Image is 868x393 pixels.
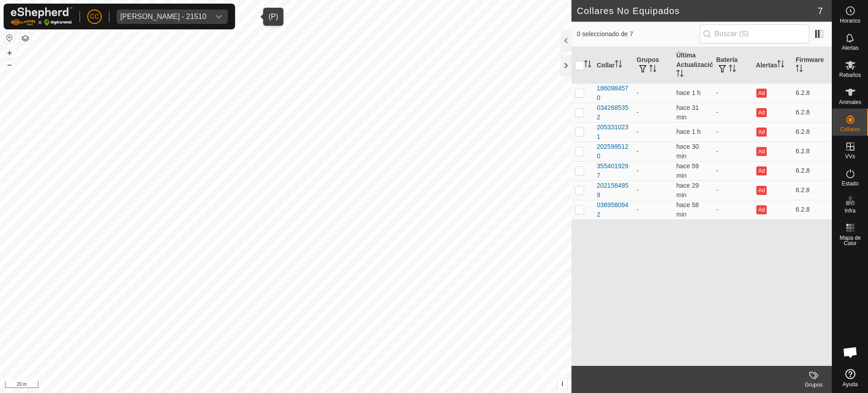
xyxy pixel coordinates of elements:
div: 2021564959 [597,181,629,200]
span: 7 oct 2025, 14:09 [676,182,699,199]
th: Batería [712,47,752,84]
p-sorticon: Activar para ordenar [584,62,591,69]
td: - [712,200,752,219]
button: i [557,379,567,389]
td: - [633,161,673,180]
a: Contáctenos [302,381,332,389]
td: - [633,103,673,122]
button: Ad [756,186,766,195]
div: 0369580942 [597,200,629,219]
span: Rebaños [839,72,861,78]
span: Infra [844,208,855,213]
p-sorticon: Activar para ordenar [615,62,622,69]
div: [PERSON_NAME] - 21510 [120,13,206,20]
span: 7 oct 2025, 13:39 [676,201,699,218]
button: + [4,47,15,58]
th: Collar [593,47,633,84]
a: Ayuda [832,365,868,391]
th: Alertas [752,47,792,84]
p-sorticon: Activar para ordenar [796,66,803,73]
span: Alejandro Castellano Barrero - 21510 [117,9,210,24]
div: 3554019297 [597,161,629,180]
th: Última Actualización [673,47,712,84]
p-sorticon: Activar para ordenar [777,62,784,69]
div: 2025995120 [597,142,629,161]
span: 7 oct 2025, 14:08 [676,143,699,160]
span: 7 oct 2025, 13:37 [676,128,701,135]
td: - [712,122,752,142]
td: 6.2.8 [792,180,832,200]
span: Collares [840,127,860,132]
td: - [712,83,752,103]
td: 6.2.8 [792,161,832,180]
button: Restablecer Mapa [4,33,15,43]
input: Buscar (S) [700,24,809,43]
div: Grupos [796,381,832,389]
td: - [712,161,752,180]
div: Chat abierto [837,339,864,366]
button: Ad [756,89,766,98]
span: CC [90,12,99,21]
div: 0342685352 [597,103,629,122]
td: - [712,142,752,161]
td: - [712,180,752,200]
td: - [633,122,673,142]
button: Capas del Mapa [20,33,31,44]
span: Alertas [842,45,859,51]
div: dropdown trigger [210,9,228,24]
td: - [633,83,673,103]
img: Logo Gallagher [11,7,72,26]
span: Ayuda [843,382,858,387]
td: 6.2.8 [792,200,832,219]
button: Ad [756,128,766,137]
span: 7 oct 2025, 13:38 [676,162,699,179]
span: 7 [818,4,823,18]
span: 7 oct 2025, 14:07 [676,104,699,121]
span: i [561,380,563,388]
button: Ad [756,108,766,117]
span: Mapa de Calor [835,235,866,246]
span: 0 seleccionado de 7 [577,29,700,39]
button: – [4,59,15,70]
p-sorticon: Activar para ordenar [729,66,736,73]
h2: Collares No Equipados [577,5,818,16]
td: - [633,142,673,161]
td: 6.2.8 [792,122,832,142]
button: Ad [756,147,766,156]
div: 1860984570 [597,84,629,103]
span: Animales [839,99,861,105]
div: 2053310231 [597,123,629,142]
a: Política de Privacidad [239,381,291,389]
span: Horarios [840,18,860,24]
td: - [712,103,752,122]
p-sorticon: Activar para ordenar [649,66,656,73]
p-sorticon: Activar para ordenar [676,71,684,78]
td: 6.2.8 [792,103,832,122]
button: Ad [756,205,766,214]
td: 6.2.8 [792,142,832,161]
span: 7 oct 2025, 13:36 [676,89,701,96]
span: VVs [845,154,855,159]
th: Grupos [633,47,673,84]
td: - [633,180,673,200]
span: Estado [842,181,859,186]
th: Firmware [792,47,832,84]
td: 6.2.8 [792,83,832,103]
button: Ad [756,166,766,175]
td: - [633,200,673,219]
